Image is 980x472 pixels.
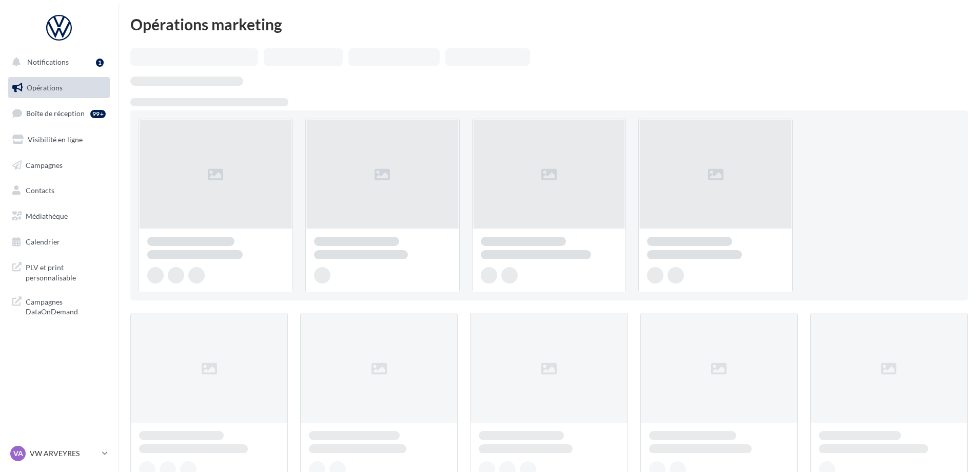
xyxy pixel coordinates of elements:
a: Opérations [6,77,112,99]
span: Opérations [27,83,63,92]
a: Campagnes [6,155,112,176]
a: VA VW ARVEYRES [8,444,110,463]
span: Campagnes [26,160,63,169]
span: Calendrier [26,237,60,246]
button: Notifications 1 [6,51,108,73]
a: Visibilité en ligne [6,129,112,150]
span: VA [13,448,23,459]
a: Calendrier [6,231,112,253]
a: Contacts [6,180,112,201]
span: PLV et print personnalisable [26,260,106,282]
p: VW ARVEYRES [30,448,98,459]
div: 1 [96,59,104,67]
span: Boîte de réception [26,109,85,118]
span: Médiathèque [26,212,68,220]
a: Boîte de réception99+ [6,102,112,124]
a: Médiathèque [6,205,112,227]
span: Visibilité en ligne [28,135,83,144]
span: Notifications [27,58,69,66]
span: Campagnes DataOnDemand [26,295,106,317]
a: Campagnes DataOnDemand [6,291,112,321]
a: PLV et print personnalisable [6,256,112,287]
div: 99+ [90,110,106,118]
div: Opérations marketing [130,16,968,32]
span: Contacts [26,186,54,195]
